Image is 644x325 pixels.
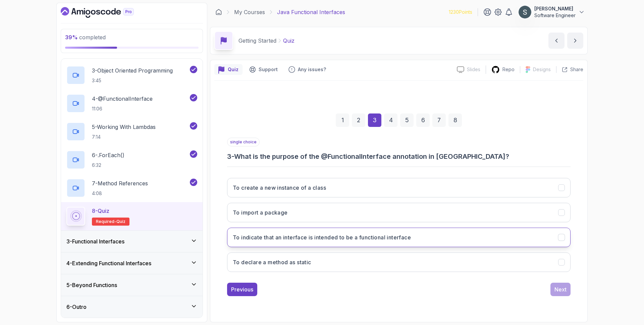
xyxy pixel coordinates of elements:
p: Slides [467,66,480,73]
p: [PERSON_NAME] [534,5,576,12]
div: 6 [416,113,430,127]
a: Dashboard [215,9,222,15]
img: user profile image [519,6,531,18]
a: Dashboard [61,7,149,18]
p: 3 - Object Oriented Programming [92,66,173,75]
p: Support [259,66,278,73]
span: quiz [116,219,125,224]
span: Required- [96,219,116,224]
a: Repo [486,65,520,74]
p: 6 - .forEach() [92,151,124,159]
h3: 3 - What is the purpose of the @FunctionalInterface annotation in [GEOGRAPHIC_DATA]? [227,152,571,161]
button: 3-Object Oriented Programming3:45 [66,66,197,85]
div: 2 [352,113,365,127]
button: 4-Extending Functional Interfaces [61,252,203,274]
button: 5-Working With Lambdas7:14 [66,122,197,141]
h3: 6 - Outro [66,303,87,311]
a: My Courses [234,8,265,16]
h3: 3 - Functional Interfaces [66,237,124,245]
p: Any issues? [298,66,326,73]
p: 6:32 [92,162,124,169]
button: 3-Functional Interfaces [61,231,203,252]
h3: To declare a method as static [233,258,311,266]
p: Repo [502,66,515,73]
h3: 5 - Beyond Functions [66,281,117,289]
button: To create a new instance of a class [227,178,571,197]
button: To declare a method as static [227,252,571,272]
p: 4:08 [92,190,148,197]
button: 6-Outro [61,296,203,318]
span: completed [65,34,106,41]
button: Support button [245,64,282,75]
p: 5 - Working With Lambdas [92,123,156,131]
button: next content [567,33,583,49]
div: 4 [384,113,397,127]
p: 3:45 [92,77,173,84]
p: 7:14 [92,134,156,140]
div: 5 [400,113,414,127]
button: 4-@FunctionalInterface11:06 [66,94,197,113]
button: previous content [548,33,565,49]
p: Java Functional Interfaces [277,8,345,16]
p: 1230 Points [449,9,472,15]
p: 7 - Method References [92,179,148,187]
p: single choice [227,138,260,146]
p: Quiz [228,66,238,73]
span: 39 % [65,34,78,41]
p: 11:06 [92,105,153,112]
button: Share [556,66,583,73]
button: To import a package [227,203,571,222]
p: Share [570,66,583,73]
p: Getting Started [238,37,276,45]
button: 6-.forEach()6:32 [66,150,197,169]
button: quiz button [214,64,243,75]
div: 3 [368,113,381,127]
div: 7 [432,113,446,127]
button: user profile image[PERSON_NAME]Software Engineer [518,5,585,19]
div: 8 [448,113,462,127]
h3: To create a new instance of a class [233,184,326,192]
p: 8 - Quiz [92,207,109,215]
button: 8-QuizRequired-quiz [66,207,197,226]
button: Next [550,283,571,296]
div: Next [554,285,567,293]
h3: 4 - Extending Functional Interfaces [66,259,151,267]
button: To indicate that an interface is intended to be a functional interface [227,228,571,247]
p: Designs [533,66,551,73]
div: 1 [336,113,349,127]
h3: To indicate that an interface is intended to be a functional interface [233,233,411,241]
h3: To import a package [233,208,288,217]
p: Software Engineer [534,12,576,19]
div: Previous [231,285,253,293]
button: Feedback button [284,64,330,75]
button: 7-Method References4:08 [66,179,197,197]
button: Previous [227,283,257,296]
p: 4 - @FunctionalInterface [92,95,153,103]
p: Quiz [283,37,294,45]
button: 5-Beyond Functions [61,274,203,296]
